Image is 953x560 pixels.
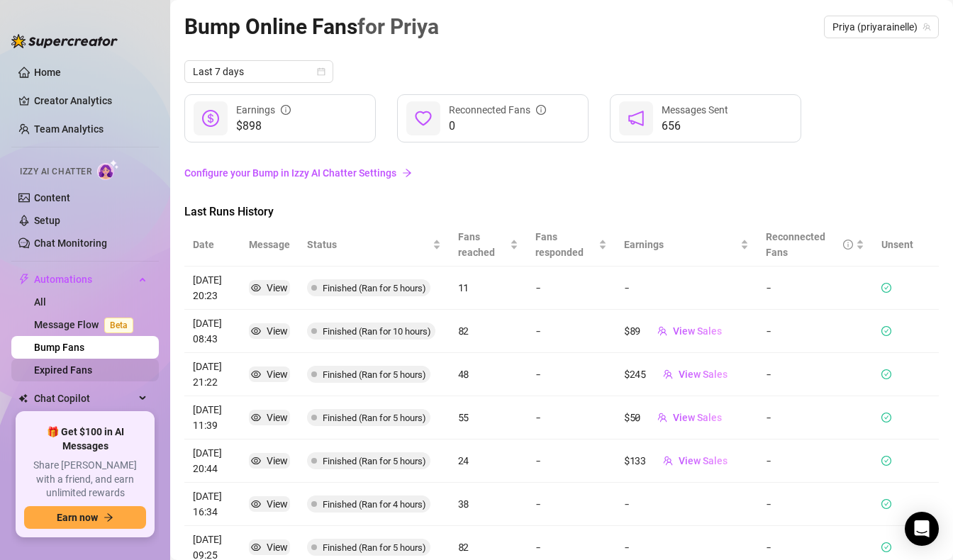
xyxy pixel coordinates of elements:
[184,10,439,43] article: Bump Online Fans
[251,413,261,422] span: eye
[766,496,864,512] article: -
[267,496,288,512] div: View
[193,61,325,82] span: Last 7 days
[193,315,232,347] article: [DATE] 08:43
[881,499,891,509] span: check-circle
[193,359,232,390] article: [DATE] 21:22
[34,67,61,78] a: Home
[663,456,673,466] span: team
[104,513,113,522] span: arrow-right
[24,506,146,529] button: Earn nowarrow-right
[458,496,518,512] article: 38
[673,412,722,423] span: View Sales
[766,410,864,425] article: -
[267,280,288,296] div: View
[267,539,288,555] div: View
[535,539,607,555] article: -
[646,320,733,342] button: View Sales
[657,413,667,422] span: team
[34,342,84,353] a: Bump Fans
[236,102,291,118] div: Earnings
[646,406,733,429] button: View Sales
[193,272,232,303] article: [DATE] 20:23
[236,118,291,135] span: $898
[662,104,728,116] span: Messages Sent
[267,453,288,469] div: View
[24,459,146,500] span: Share [PERSON_NAME] with a friend, and earn unlimited rewards
[57,512,98,523] span: Earn now
[624,323,640,339] article: $89
[766,366,864,382] article: -
[628,110,645,127] span: notification
[881,283,891,293] span: check-circle
[624,453,646,469] article: $133
[97,159,119,180] img: AI Chatter
[34,387,135,410] span: Chat Copilot
[34,364,92,376] a: Expired Fans
[766,539,864,555] article: -
[317,67,325,76] span: calendar
[458,323,518,339] article: 82
[624,496,630,512] article: -
[450,223,527,267] th: Fans reached
[624,237,737,252] span: Earnings
[679,455,728,466] span: View Sales
[267,323,288,339] div: View
[881,542,891,552] span: check-circle
[873,223,922,267] th: Unsent
[299,223,450,267] th: Status
[251,542,261,552] span: eye
[18,393,28,403] img: Chat Copilot
[323,283,426,293] span: Finished (Ran for 5 hours)
[323,413,426,423] span: Finished (Ran for 5 hours)
[673,325,722,337] span: View Sales
[679,369,728,380] span: View Sales
[535,366,607,382] article: -
[323,456,426,466] span: Finished (Ran for 5 hours)
[535,229,596,260] span: Fans responded
[18,274,30,285] span: thunderbolt
[184,165,939,181] a: Configure your Bump in Izzy AI Chatter Settings
[624,366,646,382] article: $245
[240,223,299,267] th: Message
[104,318,133,333] span: Beta
[535,410,607,425] article: -
[766,229,853,260] div: Reconnected Fans
[535,453,607,469] article: -
[251,456,261,466] span: eye
[307,237,430,252] span: Status
[624,410,640,425] article: $50
[458,366,518,382] article: 48
[652,449,739,472] button: View Sales
[184,159,939,186] a: Configure your Bump in Izzy AI Chatter Settingsarrow-right
[458,280,518,296] article: 11
[881,369,891,379] span: check-circle
[881,326,891,336] span: check-circle
[766,323,864,339] article: -
[458,539,518,555] article: 82
[449,118,546,135] span: 0
[267,366,288,382] div: View
[527,223,615,267] th: Fans responded
[323,369,426,380] span: Finished (Ran for 5 hours)
[20,165,91,179] span: Izzy AI Chatter
[663,369,673,379] span: team
[449,102,546,118] div: Reconnected Fans
[535,496,607,512] article: -
[402,168,412,178] span: arrow-right
[536,105,546,115] span: info-circle
[24,425,146,453] span: 🎁 Get $100 in AI Messages
[193,402,232,433] article: [DATE] 11:39
[251,369,261,379] span: eye
[184,223,240,267] th: Date
[251,499,261,509] span: eye
[193,488,232,520] article: [DATE] 16:34
[923,23,931,31] span: team
[458,453,518,469] article: 24
[34,237,107,249] a: Chat Monitoring
[624,539,630,555] article: -
[881,413,891,422] span: check-circle
[881,456,891,466] span: check-circle
[323,326,431,337] span: Finished (Ran for 10 hours)
[662,118,728,135] span: 656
